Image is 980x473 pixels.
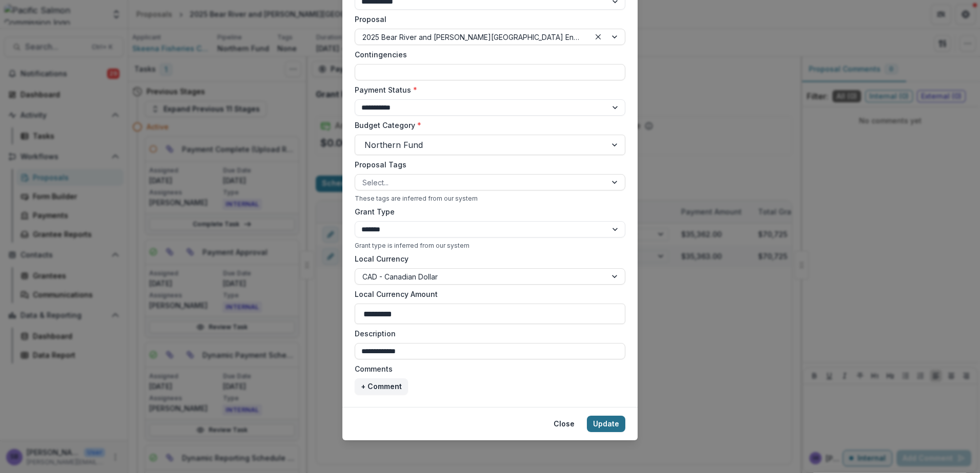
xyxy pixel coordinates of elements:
label: Payment Status [355,84,619,95]
label: Budget Category [355,120,619,131]
label: Local Currency [355,253,409,264]
label: Contingencies [355,49,619,60]
button: Update [587,416,625,432]
label: Comments [355,363,619,374]
div: Clear selected options [592,31,604,43]
button: + Comment [355,378,408,395]
button: Close [547,416,581,432]
div: These tags are inferred from our system [355,195,625,202]
label: Proposal [355,14,619,25]
label: Local Currency Amount [355,289,619,299]
div: Grant type is inferred from our system [355,242,625,249]
label: Proposal Tags [355,159,619,170]
label: Description [355,328,619,339]
label: Grant Type [355,206,619,217]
